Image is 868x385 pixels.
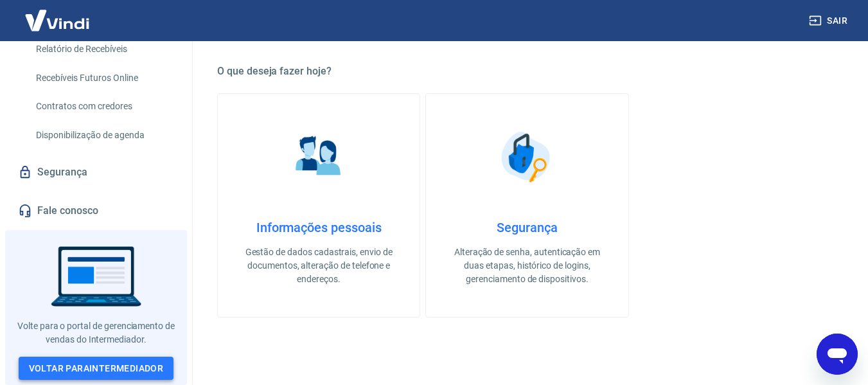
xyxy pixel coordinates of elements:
[31,36,177,62] a: Relatório de Recebíveis
[287,125,351,189] img: Informações pessoais
[238,220,399,235] h4: Informações pessoais
[495,125,559,189] img: Segurança
[447,220,607,235] h4: Segurança
[806,9,853,33] button: Sair
[19,357,174,381] a: Voltar paraIntermediador
[817,334,858,375] iframe: Botão para abrir a janela de mensagens
[31,93,177,120] a: Contratos com credores
[238,246,399,286] p: Gestão de dados cadastrais, envio de documentos, alteração de telefone e endereços.
[425,93,628,318] a: SegurançaSegurançaAlteração de senha, autenticação em duas etapas, histórico de logins, gerenciam...
[217,93,420,318] a: Informações pessoaisInformações pessoaisGestão de dados cadastrais, envio de documentos, alteraçã...
[15,197,177,225] a: Fale conosco
[31,122,177,148] a: Disponibilização de agenda
[15,158,177,186] a: Segurança
[447,246,607,286] p: Alteração de senha, autenticação em duas etapas, histórico de logins, gerenciamento de dispositivos.
[31,65,177,91] a: Recebíveis Futuros Online
[15,1,99,40] img: Vindi
[217,65,837,78] h5: O que deseja fazer hoje?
